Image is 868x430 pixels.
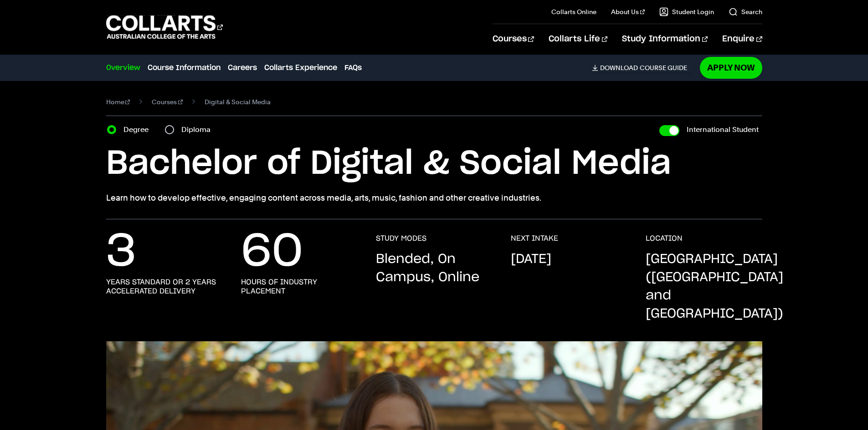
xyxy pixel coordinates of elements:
[264,62,337,73] a: Collarts Experience
[106,278,223,296] h3: years standard or 2 years accelerated delivery
[376,250,493,287] p: Blended, On Campus, Online
[148,62,221,73] a: Course Information
[493,24,534,54] a: Courses
[376,234,426,243] h3: STUDY MODES
[181,123,216,136] label: Diploma
[241,234,303,270] p: 60
[722,24,762,54] a: Enquire
[344,62,362,73] a: FAQs
[600,64,638,72] span: Download
[152,96,183,108] a: Courses
[106,14,223,40] div: Go to homepage
[241,278,358,296] h3: hours of industry placement
[205,96,271,108] span: Digital & Social Media
[646,250,783,323] p: [GEOGRAPHIC_DATA] ([GEOGRAPHIC_DATA] and [GEOGRAPHIC_DATA])
[646,234,683,243] h3: LOCATION
[700,57,762,78] a: Apply Now
[551,7,596,16] a: Collarts Online
[729,7,762,16] a: Search
[611,7,645,16] a: About Us
[592,64,694,72] a: DownloadCourse Guide
[106,143,762,184] h1: Bachelor of Digital & Social Media
[511,250,551,268] p: [DATE]
[622,24,708,54] a: Study Information
[123,123,154,136] label: Degree
[106,62,140,73] a: Overview
[687,123,759,136] label: International Student
[106,192,762,204] p: Learn how to develop effective, engaging content across media, arts, music, fashion and other cre...
[549,24,607,54] a: Collarts Life
[106,234,136,270] p: 3
[659,7,714,16] a: Student Login
[511,234,558,243] h3: NEXT INTAKE
[106,96,130,108] a: Home
[228,62,257,73] a: Careers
